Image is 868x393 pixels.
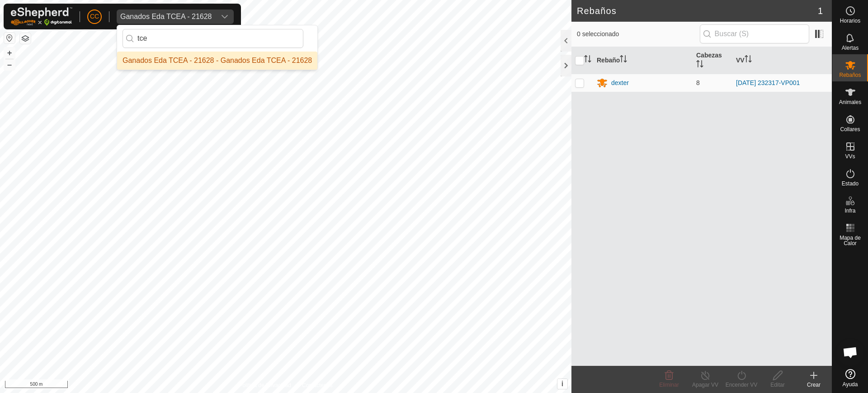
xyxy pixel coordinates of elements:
h2: Rebaños [577,5,818,16]
a: Contáctenos [302,381,332,389]
p-sorticon: Activar para ordenar [584,57,591,64]
p-sorticon: Activar para ordenar [745,57,752,64]
p-sorticon: Activar para ordenar [620,57,627,64]
div: dropdown trigger [216,9,234,24]
div: dexter [611,78,629,88]
p-sorticon: Activar para ordenar [696,62,703,69]
th: Rebaño [593,47,693,74]
span: i [561,380,563,388]
button: i [557,379,567,389]
button: – [4,59,15,70]
span: Estado [842,181,859,186]
span: 1 [818,4,823,18]
th: Cabezas [693,47,732,74]
span: Infra [844,208,855,213]
a: [DATE] 232317-VP001 [736,79,800,86]
span: 0 seleccionado [577,29,700,39]
span: Rebaños [839,72,861,78]
div: Ganados Eda TCEA - 21628 [120,13,212,20]
div: Encender VV [723,381,759,389]
button: + [4,47,15,58]
span: Eliminar [659,382,679,388]
a: Política de Privacidad [239,381,291,389]
span: Mapa de Calor [835,235,866,246]
span: Horarios [840,18,860,24]
span: 8 [696,79,700,86]
span: Ganados Eda TCEA - 21628 [117,9,216,24]
span: Animales [839,99,861,105]
span: VVs [845,154,855,159]
input: Buscar (S) [700,24,809,43]
div: Editar [759,381,796,389]
a: Ayuda [832,365,868,391]
ul: Option List [117,52,317,70]
th: VV [732,47,832,74]
img: Logo Gallagher [11,7,72,26]
button: Capas del Mapa [20,33,31,44]
div: Ganados Eda TCEA - 21628 - Ganados Eda TCEA - 21628 [123,55,312,66]
span: Alertas [842,45,859,51]
div: Crear [796,381,832,389]
span: CC [90,12,99,21]
button: Restablecer Mapa [4,33,15,43]
input: Buscar por región, país, empresa o propiedad [123,29,303,48]
span: Ayuda [843,382,858,387]
li: Ganados Eda TCEA - 21628 [117,52,317,70]
div: Chat abierto [837,339,864,366]
span: Collares [840,127,860,132]
div: Apagar VV [687,381,723,389]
